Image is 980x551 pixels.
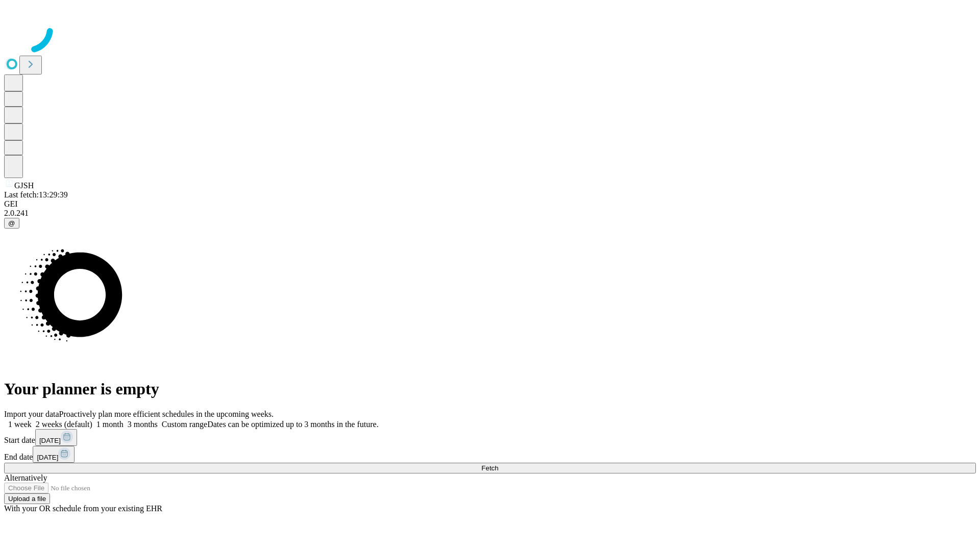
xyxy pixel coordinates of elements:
[33,446,75,463] button: [DATE]
[35,429,77,446] button: [DATE]
[36,420,92,429] span: 2 weeks (default)
[4,190,68,199] span: Last fetch: 13:29:39
[4,199,976,209] div: GEI
[4,504,162,513] span: With your OR schedule from your existing EHR
[4,380,976,398] h1: Your planner is empty
[4,446,976,463] div: End date
[37,454,58,461] span: [DATE]
[8,420,32,429] span: 1 week
[14,181,34,190] span: GJSH
[128,420,158,429] span: 3 months
[8,219,15,227] span: @
[162,420,207,429] span: Custom range
[59,410,274,418] span: Proactively plan more efficient schedules in the upcoming weeks.
[4,209,976,218] div: 2.0.241
[4,463,976,473] button: Fetch
[207,420,378,429] span: Dates can be optimized up to 3 months in the future.
[481,464,498,472] span: Fetch
[4,410,59,418] span: Import your data
[96,420,124,429] span: 1 month
[4,429,976,446] div: Start date
[39,437,61,444] span: [DATE]
[4,473,47,482] span: Alternatively
[4,493,50,504] button: Upload a file
[4,218,19,229] button: @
